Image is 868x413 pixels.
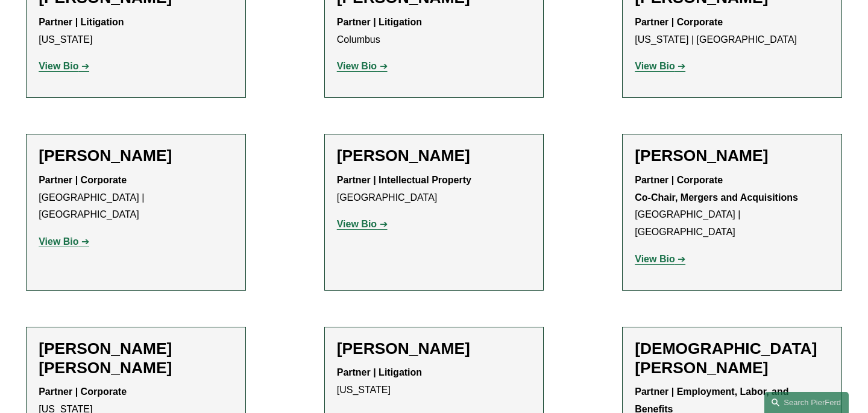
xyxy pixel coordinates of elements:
[337,17,422,27] strong: Partner | Litigation
[337,14,532,49] p: Columbus
[635,147,829,166] h2: [PERSON_NAME]
[39,147,233,166] h2: [PERSON_NAME]
[635,61,685,71] a: View Bio
[39,175,127,185] strong: Partner | Corporate
[39,172,233,224] p: [GEOGRAPHIC_DATA] | [GEOGRAPHIC_DATA]
[337,61,377,71] strong: View Bio
[337,339,532,359] h2: [PERSON_NAME]
[337,219,388,229] a: View Bio
[635,14,829,49] p: [US_STATE] | [GEOGRAPHIC_DATA]
[635,339,829,378] h2: [DEMOGRAPHIC_DATA][PERSON_NAME]
[337,147,532,166] h2: [PERSON_NAME]
[39,61,78,71] strong: View Bio
[337,364,532,399] p: [US_STATE]
[635,172,829,241] p: [GEOGRAPHIC_DATA] | [GEOGRAPHIC_DATA]
[39,386,127,397] strong: Partner | Corporate
[39,236,78,247] strong: View Bio
[635,192,798,203] strong: Co-Chair, Mergers and Acquisitions
[39,14,233,49] p: [US_STATE]
[39,339,233,378] h2: [PERSON_NAME] [PERSON_NAME]
[337,172,532,207] p: [GEOGRAPHIC_DATA]
[764,392,849,413] a: Search this site
[635,61,675,71] strong: View Bio
[39,17,124,27] strong: Partner | Litigation
[635,254,675,264] strong: View Bio
[39,236,89,247] a: View Bio
[635,17,723,27] strong: Partner | Corporate
[337,61,388,71] a: View Bio
[337,367,422,377] strong: Partner | Litigation
[337,219,377,229] strong: View Bio
[635,254,685,264] a: View Bio
[39,61,89,71] a: View Bio
[337,175,471,185] strong: Partner | Intellectual Property
[635,175,723,185] strong: Partner | Corporate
